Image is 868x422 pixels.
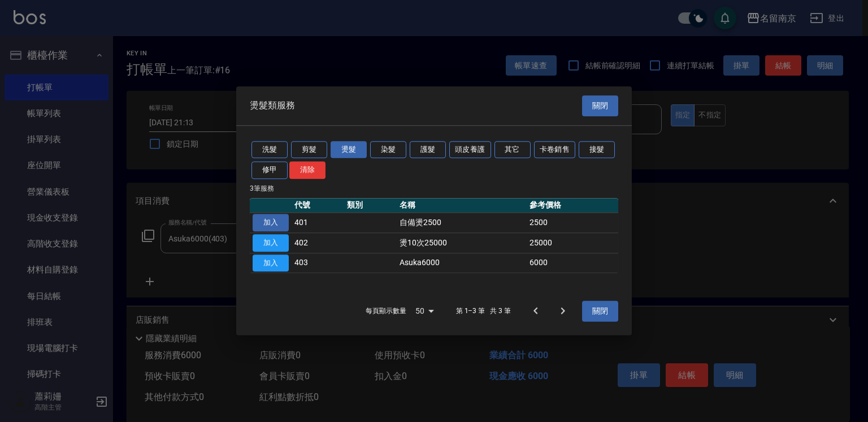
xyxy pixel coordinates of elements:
[397,253,527,273] td: Asuka6000
[292,198,344,213] th: 代號
[397,233,527,253] td: 燙10次25000
[397,198,527,213] th: 名稱
[494,141,531,159] button: 其它
[292,233,344,253] td: 402
[250,183,618,194] p: 3 筆服務
[344,198,397,213] th: 類別
[292,213,344,233] td: 401
[253,214,289,231] button: 加入
[527,253,618,273] td: 6000
[289,162,325,179] button: 清除
[251,141,288,159] button: 洗髮
[527,198,618,213] th: 參考價格
[582,95,618,116] button: 關閉
[527,213,618,233] td: 2500
[527,233,618,253] td: 25000
[534,141,576,159] button: 卡卷銷售
[370,141,406,159] button: 染髮
[410,141,446,159] button: 護髮
[253,234,289,252] button: 加入
[397,213,527,233] td: 自備燙2500
[251,162,288,179] button: 修甲
[449,141,491,159] button: 頭皮養護
[253,254,289,272] button: 加入
[456,306,511,316] p: 第 1–3 筆 共 3 筆
[411,296,438,327] div: 50
[331,141,367,159] button: 燙髮
[292,253,344,273] td: 403
[579,141,615,159] button: 接髮
[250,100,295,112] span: 燙髮類服務
[291,141,327,159] button: 剪髮
[582,301,618,322] button: 關閉
[366,306,406,316] p: 每頁顯示數量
